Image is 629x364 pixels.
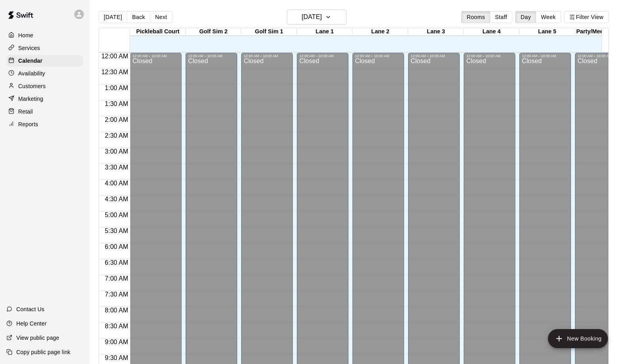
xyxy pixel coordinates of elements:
[18,57,43,65] p: Calendar
[103,291,130,298] span: 7:30 AM
[6,80,83,92] a: Customers
[99,69,130,75] span: 12:30 AM
[16,305,45,313] p: Contact Us
[127,11,150,23] button: Back
[564,11,609,23] button: Filter View
[6,55,83,67] a: Calendar
[519,28,575,36] div: Lane 5
[18,69,45,77] p: Availability
[522,54,569,58] div: 12:00 AM – 10:00 AM
[103,164,130,171] span: 3:30 AM
[18,108,33,116] p: Retail
[287,10,346,25] button: [DATE]
[103,132,130,139] span: 2:30 AM
[464,28,519,36] div: Lane 4
[103,100,130,107] span: 1:30 AM
[410,54,457,58] div: 12:00 AM – 10:00 AM
[99,11,127,23] button: [DATE]
[299,54,346,58] div: 12:00 AM – 10:00 AM
[6,106,83,117] a: Retail
[103,148,130,155] span: 3:00 AM
[577,54,624,58] div: 12:00 AM – 10:00 AM
[188,54,235,58] div: 12:00 AM – 10:00 AM
[103,180,130,187] span: 4:00 AM
[461,11,490,23] button: Rooms
[103,307,130,314] span: 8:00 AM
[16,348,70,356] p: Copy public page link
[16,334,59,342] p: View public page
[103,354,130,361] span: 9:30 AM
[18,95,43,103] p: Marketing
[99,53,130,60] span: 12:00 AM
[18,120,38,128] p: Reports
[103,116,130,123] span: 2:00 AM
[16,320,46,327] p: Help Center
[103,323,130,329] span: 8:30 AM
[6,42,83,54] a: Services
[103,85,130,91] span: 1:00 AM
[6,67,83,79] a: Availability
[103,196,130,202] span: 4:30 AM
[515,11,536,23] button: Day
[18,44,40,52] p: Services
[241,28,297,36] div: Golf Sim 1
[297,28,352,36] div: Lane 1
[352,28,408,36] div: Lane 2
[103,243,130,250] span: 6:00 AM
[466,54,513,58] div: 12:00 AM – 10:00 AM
[103,212,130,218] span: 5:00 AM
[536,11,561,23] button: Week
[132,54,179,58] div: 12:00 AM – 10:00 AM
[103,275,130,282] span: 7:00 AM
[6,29,83,41] a: Home
[150,11,172,23] button: Next
[103,227,130,234] span: 5:30 AM
[130,28,186,36] div: Pickleball Court
[408,28,464,36] div: Lane 3
[6,93,83,105] a: Marketing
[186,28,241,36] div: Golf Sim 2
[18,82,46,90] p: Customers
[302,12,322,23] h6: [DATE]
[6,118,83,130] a: Reports
[103,339,130,345] span: 9:00 AM
[548,329,608,348] button: add
[103,259,130,266] span: 6:30 AM
[18,31,33,39] p: Home
[355,54,402,58] div: 12:00 AM – 10:00 AM
[244,54,290,58] div: 12:00 AM – 10:00 AM
[490,11,513,23] button: Staff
